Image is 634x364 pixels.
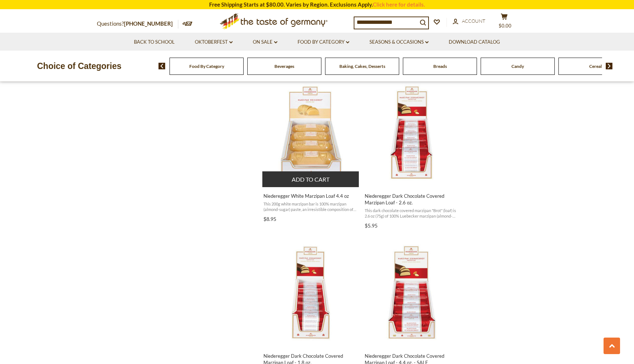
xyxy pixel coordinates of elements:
[364,84,461,181] img: Niederegger Dark Chocolate Covered Marzipan Loaf - 2.6 oz.
[449,38,500,46] a: Download Catalog
[253,38,277,46] a: On Sale
[606,63,613,69] img: next arrow
[263,193,358,199] span: Niederegger White Marzipan Loaf 4.4 oz
[274,63,294,69] a: Beverages
[263,201,358,212] span: This 200g white marzipan bar is 100% marzipan (almond-sugar) paste, an irresistible composition o...
[158,63,165,69] img: previous arrow
[493,13,515,32] button: $0.00
[97,19,178,29] p: Questions?
[499,23,511,29] span: $0.00
[134,38,175,46] a: Back to School
[453,17,485,25] a: Account
[369,38,429,46] a: Seasons & Occasions
[262,77,360,225] a: Niederegger White Marzipan Loaf 4.4 oz
[262,171,359,187] button: Add to cart
[195,38,233,46] a: Oktoberfest
[262,244,360,341] img: Niederegger Dark Chocolate Covered Marzipan Loaf - 1.8 oz.
[298,38,349,46] a: Food By Category
[433,63,447,69] a: Breads
[189,63,224,69] a: Food By Category
[263,216,276,222] span: $8.95
[364,244,461,341] img: Niederegger Dark Chocolate Covered Marzipan Loaf - 4.4 oz. - SALE
[373,1,425,8] a: Click here for details.
[589,63,602,69] a: Cereal
[511,63,524,69] a: Candy
[365,208,460,219] span: This dark chocolate covered marzipan "Brot" (loaf) is 2.6 oz (75g) of 100% Luebecker marzipan (al...
[462,18,485,24] span: Account
[365,222,378,229] span: $5.95
[364,77,461,231] a: Niederegger Dark Chocolate Covered Marzipan Loaf - 2.6 oz.
[365,193,460,206] span: Niederegger Dark Chocolate Covered Marzipan Loaf - 2.6 oz.
[124,20,173,27] a: [PHONE_NUMBER]
[339,63,385,69] a: Baking, Cakes, Desserts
